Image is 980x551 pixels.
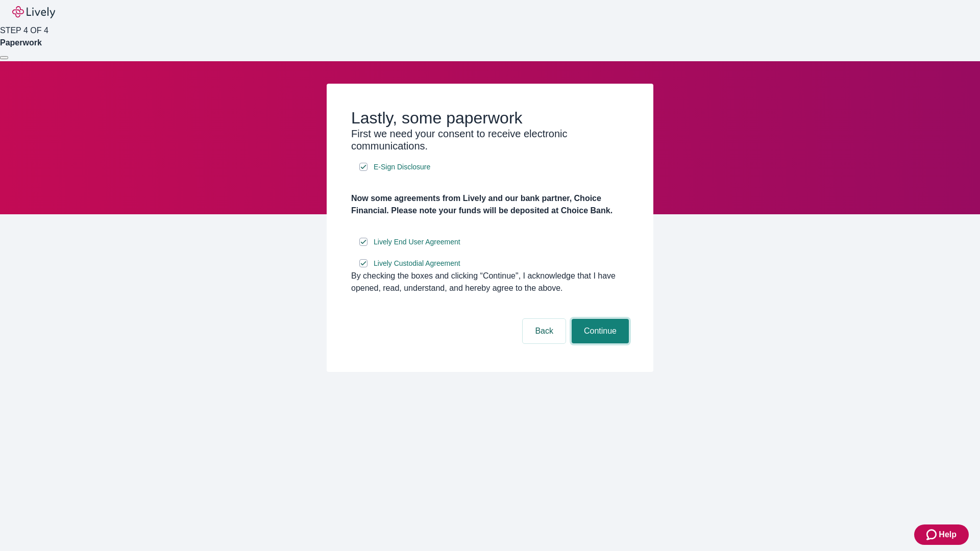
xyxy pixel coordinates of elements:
div: By checking the boxes and clicking “Continue", I acknowledge that I have opened, read, understand... [351,270,629,294]
img: Lively [12,6,55,18]
button: Zendesk support iconHelp [914,524,969,545]
a: e-sign disclosure document [372,257,462,270]
span: E-Sign Disclosure [374,162,430,172]
span: Lively Custodial Agreement [374,258,460,269]
h4: Now some agreements from Lively and our bank partner, Choice Financial. Please note your funds wi... [351,192,629,217]
svg: Zendesk support icon [926,529,939,541]
span: Help [939,529,957,541]
h3: First we need your consent to receive electronic communications. [351,128,629,152]
button: Continue [572,319,629,343]
h2: Lastly, some paperwork [351,108,629,128]
a: e-sign disclosure document [372,161,432,173]
button: Back [523,319,566,343]
span: Lively End User Agreement [374,237,460,247]
a: e-sign disclosure document [372,236,462,248]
